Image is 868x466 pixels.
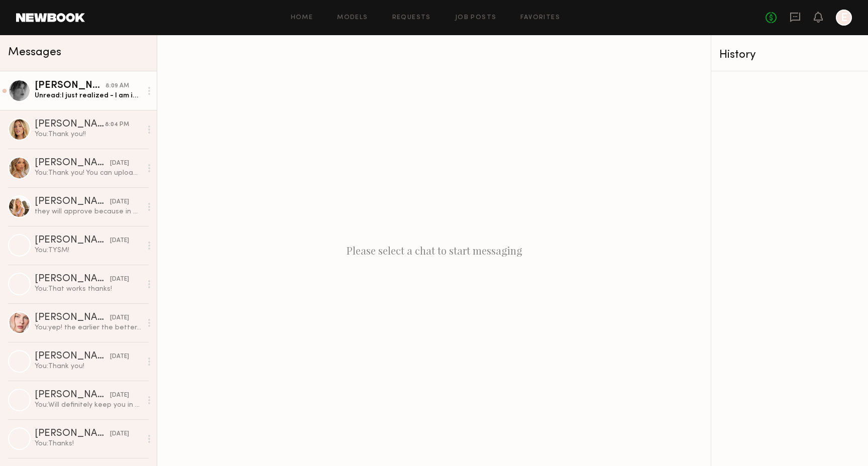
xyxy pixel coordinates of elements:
a: Requests [392,15,431,21]
div: Please select a chat to start messaging [157,35,711,466]
div: You: Will definitely keep you in mind :) [35,400,142,410]
div: You: Thank you!! [35,130,142,139]
div: [PERSON_NAME] [35,81,105,91]
div: You: Thank you! You can upload content here: [URL][DOMAIN_NAME] [35,168,142,178]
div: You: That works thanks! [35,284,142,294]
div: [PERSON_NAME] [35,352,110,362]
span: Messages [8,47,61,58]
div: [DATE] [110,159,129,168]
div: You: TYSM! [35,246,142,255]
a: Favorites [520,15,560,21]
div: [DATE] [110,391,129,400]
div: [DATE] [110,352,129,362]
div: [PERSON_NAME] [35,390,110,400]
a: E [836,10,852,26]
div: [PERSON_NAME] [35,313,110,323]
a: Models [337,15,368,21]
div: [PERSON_NAME] [35,158,110,168]
div: [PERSON_NAME] [35,274,110,284]
div: [PERSON_NAME] [35,236,110,246]
div: [DATE] [110,197,129,207]
a: Home [291,15,313,21]
div: [PERSON_NAME] [35,429,110,439]
div: 8:04 PM [105,120,129,130]
div: [PERSON_NAME] [35,197,110,207]
div: 8:09 AM [105,81,129,91]
div: [DATE] [110,275,129,284]
a: Job Posts [455,15,497,21]
div: You: Thanks! [35,439,142,448]
div: You: yep! the earlier the better, thanks! [35,323,142,332]
div: [DATE] [110,313,129,323]
div: [DATE] [110,429,129,439]
div: [PERSON_NAME] [35,120,105,130]
div: History [719,49,860,61]
div: [DATE] [110,236,129,246]
div: they will approve because in perpetuity is not typical for UGC. we are chatting now. [35,207,142,216]
div: You: Thank you! [35,362,142,371]
div: Unread: I just realized - I am in [US_STATE] so a different bathroom than I was in at home. I won... [35,91,142,100]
